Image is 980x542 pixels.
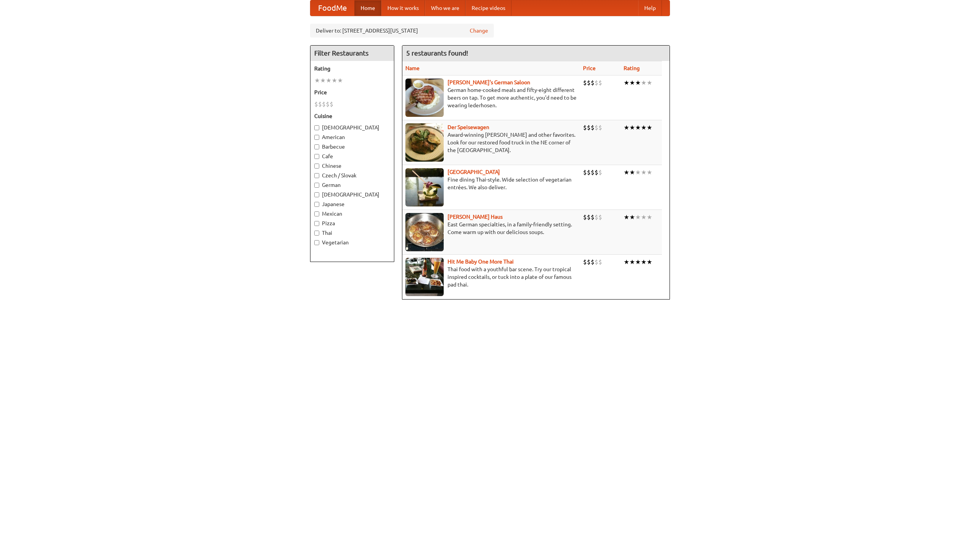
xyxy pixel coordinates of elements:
li: $ [583,79,587,87]
li: ★ [647,79,652,87]
li: ★ [635,123,641,132]
li: $ [598,168,602,177]
a: Recipe videos [465,0,511,16]
li: $ [595,258,598,266]
li: $ [591,168,595,177]
a: How it works [381,0,425,16]
li: $ [583,213,587,221]
input: [DEMOGRAPHIC_DATA] [314,192,319,197]
li: $ [591,258,595,266]
h4: Filter Restaurants [310,46,394,61]
img: kohlhaus.jpg [405,213,444,251]
li: ★ [635,258,641,266]
li: $ [587,123,591,132]
li: $ [583,258,587,266]
label: American [314,133,390,141]
li: ★ [647,168,652,177]
li: ★ [635,213,641,221]
label: Mexican [314,210,390,218]
li: ★ [624,258,629,266]
label: German [314,181,390,189]
a: Der Speisewagen [448,124,489,130]
li: ★ [624,79,629,87]
p: Thai food with a youthful bar scene. Try our tropical inspired cocktails, or tuck into a plate of... [405,265,577,288]
p: East German specialties, in a family-friendly setting. Come warm up with our delicious soups. [405,221,577,236]
li: ★ [337,76,343,85]
p: German home-cooked meals and fifty-eight different beers on tap. To get more authentic, you'd nee... [405,86,577,109]
label: [DEMOGRAPHIC_DATA] [314,124,390,131]
label: Vegetarian [314,239,390,246]
li: $ [318,100,322,108]
a: Home [354,0,381,16]
a: [GEOGRAPHIC_DATA] [448,169,500,175]
li: $ [591,123,595,132]
li: $ [598,123,602,132]
li: ★ [624,168,629,177]
li: ★ [641,123,647,132]
li: ★ [635,168,641,177]
li: $ [583,168,587,177]
label: Thai [314,229,390,237]
a: [PERSON_NAME] Haus [448,214,503,220]
li: ★ [641,258,647,266]
li: ★ [629,213,635,221]
img: esthers.jpg [405,79,444,117]
li: ★ [629,79,635,87]
li: ★ [629,168,635,177]
b: [PERSON_NAME]'s German Saloon [448,79,530,85]
input: German [314,183,319,188]
li: ★ [314,76,320,85]
li: ★ [641,79,647,87]
li: ★ [629,123,635,132]
a: Hit Me Baby One More Thai [448,259,514,265]
input: Thai [314,231,319,236]
div: Deliver to: [STREET_ADDRESS][US_STATE] [310,24,494,38]
li: ★ [624,213,629,221]
li: ★ [647,123,652,132]
input: Barbecue [314,144,319,149]
li: $ [595,213,598,221]
label: Barbecue [314,143,390,151]
li: ★ [635,79,641,87]
li: $ [330,100,333,108]
li: $ [591,79,595,87]
label: Czech / Slovak [314,172,390,179]
input: American [314,135,319,140]
h5: Cuisine [314,112,390,120]
input: Czech / Slovak [314,173,319,178]
a: Who we are [425,0,465,16]
li: ★ [326,76,332,85]
input: [DEMOGRAPHIC_DATA] [314,125,319,130]
img: satay.jpg [405,168,444,206]
label: Pizza [314,219,390,227]
input: Cafe [314,154,319,159]
li: $ [598,258,602,266]
li: $ [587,79,591,87]
input: Chinese [314,164,319,169]
li: ★ [624,123,629,132]
li: $ [595,79,598,87]
a: Change [470,27,488,34]
li: $ [598,79,602,87]
p: Fine dining Thai-style. Wide selection of vegetarian entrées. We also deliver. [405,176,577,191]
a: Rating [624,65,640,71]
li: $ [587,213,591,221]
a: Price [583,65,596,71]
h5: Price [314,88,390,96]
a: Name [405,65,420,71]
img: babythai.jpg [405,258,444,296]
label: [DEMOGRAPHIC_DATA] [314,191,390,198]
li: $ [595,168,598,177]
li: $ [587,258,591,266]
ng-pluralize: 5 restaurants found! [406,49,468,57]
li: $ [583,123,587,132]
li: ★ [647,213,652,221]
li: $ [314,100,318,108]
h5: Rating [314,65,390,72]
li: ★ [641,213,647,221]
li: $ [595,123,598,132]
label: Japanese [314,200,390,208]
